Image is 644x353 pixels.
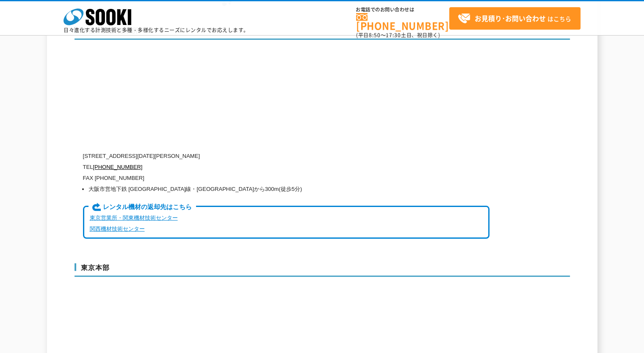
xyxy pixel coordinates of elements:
a: 東京営業所・関東機材技術センター [90,215,178,221]
p: 日々進化する計測技術と多種・多様化するニーズにレンタルでお応えします。 [64,28,249,33]
h3: 東京本部 [75,263,570,277]
a: 関西機材技術センター [90,226,145,232]
p: TEL [83,162,489,173]
span: お電話でのお問い合わせは [356,7,449,12]
span: レンタル機材の返却先はこちら [88,203,196,212]
span: (平日 ～ 土日、祝日除く) [356,31,440,39]
p: [STREET_ADDRESS][DATE][PERSON_NAME] [83,151,489,162]
span: 17:30 [386,31,401,39]
strong: お見積り･お問い合わせ [475,13,546,23]
li: 大阪市営地下鉄 [GEOGRAPHIC_DATA]線・[GEOGRAPHIC_DATA]から300m(徒歩5分) [88,184,489,195]
p: FAX [PHONE_NUMBER] [83,173,489,184]
a: [PHONE_NUMBER] [356,13,449,30]
span: はこちら [458,12,571,25]
a: [PHONE_NUMBER] [93,164,142,170]
span: 8:50 [369,31,381,39]
a: お見積り･お問い合わせはこちら [449,7,580,30]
